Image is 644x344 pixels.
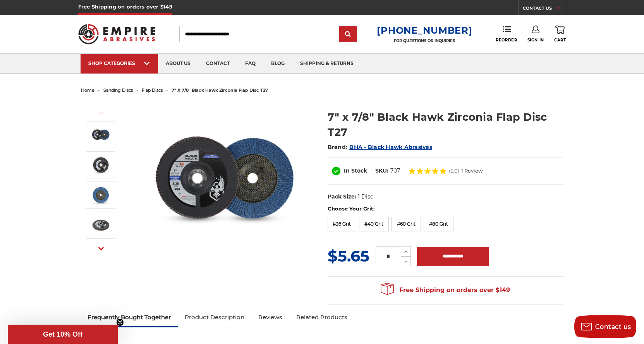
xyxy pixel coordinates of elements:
img: Empire Abrasives [78,19,156,49]
img: 7 inch Zirconia flap disc [91,125,110,144]
div: SHOP CATEGORIES [88,60,150,66]
span: 7" x 7/8" black hawk zirconia flap disc t27 [172,87,268,93]
label: Choose Your Grit: [328,205,563,213]
a: sanding discs [103,87,133,93]
p: FOR QUESTIONS OR INQUIRIES [377,38,472,43]
a: Related Products [289,309,354,326]
img: 7" x 7/8" Black Hawk Zirconia Flap Disc T27 [91,185,110,205]
a: CONTACT US [523,4,566,15]
h1: 7" x 7/8" Black Hawk Zirconia Flap Disc T27 [328,110,563,140]
a: Reviews [251,309,289,326]
a: [PHONE_NUMBER] [377,25,472,36]
span: 1 Review [461,168,483,173]
span: Free Shipping on orders over $149 [381,282,510,298]
dt: SKU: [375,167,388,175]
span: Cart [554,38,566,43]
input: Submit [340,27,356,42]
span: Brand: [328,144,348,151]
div: Get 10% OffClose teaser [8,325,118,344]
span: Contact us [595,323,631,330]
a: home [81,87,94,93]
dd: 1 Disc [358,193,373,201]
a: faq [237,54,263,74]
a: contact [198,54,237,74]
span: (5.0) [449,168,459,173]
span: $5.65 [328,246,369,265]
img: 7 inch Zirconia flap disc [147,101,302,256]
img: 7" x 7/8" Black Hawk Zirconia Flap Disc T27 [91,216,110,235]
span: Reorder [496,38,517,43]
button: Contact us [574,315,636,338]
a: shipping & returns [292,54,361,74]
a: Cart [554,26,566,43]
dd: 707 [390,167,400,175]
a: blog [263,54,292,74]
button: Previous [92,104,110,121]
span: Get 10% Off [43,330,82,338]
a: Reorder [496,26,517,42]
a: Product Description [178,309,251,326]
dt: Pack Size: [328,193,356,201]
button: Next [92,240,110,257]
a: Frequently Bought Together [81,309,178,326]
button: Close teaser [116,318,124,326]
a: flap discs [142,87,163,93]
a: BHA - Black Hawk Abrasives [349,144,432,151]
span: Sign In [527,38,544,43]
img: 7" x 7/8" Black Hawk Zirconia Flap Disc T27 [91,155,110,175]
a: about us [158,54,198,74]
span: In Stock [344,167,367,174]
